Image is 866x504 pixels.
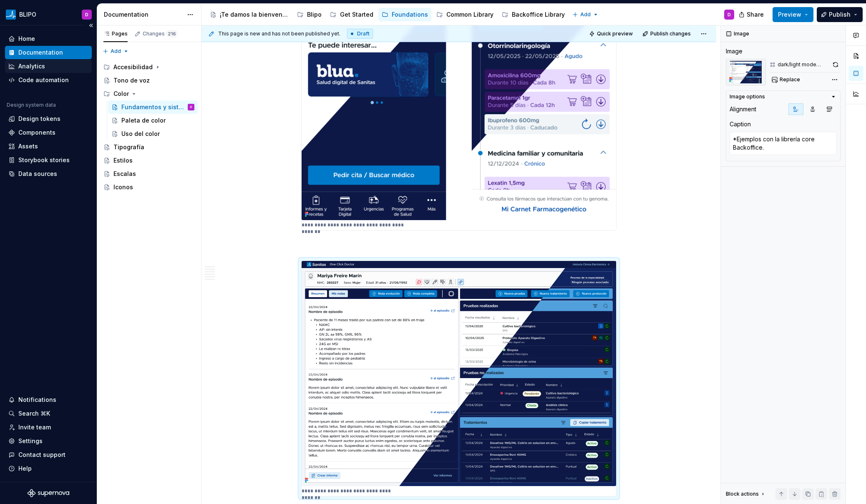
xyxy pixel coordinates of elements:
[340,10,373,19] div: Get Started
[100,140,198,154] a: Tipografía
[302,261,616,486] img: 41883da7-8e5b-45fb-9f02-e050e29ea2f5.png
[780,76,800,83] span: Replace
[108,114,198,127] a: Paleta de color
[85,11,88,18] div: D
[650,30,691,37] span: Publish changes
[640,28,695,40] button: Publish changes
[18,396,56,404] div: Notifications
[121,103,186,111] div: Fundamentos y sistema
[5,462,92,475] button: Help
[5,421,92,434] a: Invite team
[108,127,198,140] a: Uso del color
[113,63,153,71] div: Accesibilidad
[100,74,198,87] a: Tono de voz
[6,10,16,20] img: 45309493-d480-4fb3-9f86-8e3098b627c9.png
[730,93,837,100] button: Image options
[104,10,183,19] div: Documentation
[18,128,55,137] div: Components
[728,11,731,18] div: D
[103,30,128,37] div: Pages
[206,6,568,23] div: Page tree
[498,8,568,21] a: Backoffice Library
[18,437,43,445] div: Settings
[392,10,428,19] div: Foundations
[5,32,92,45] a: Home
[446,10,493,19] div: Common Library
[18,156,70,164] div: Storybook stories
[773,7,813,22] button: Preview
[378,8,431,21] a: Foundations
[2,5,95,23] button: BLIPOD
[5,153,92,167] a: Storybook stories
[18,142,38,150] div: Assets
[18,170,57,178] div: Data sources
[817,7,863,22] button: Publish
[5,46,92,59] a: Documentation
[18,409,50,418] div: Search ⌘K
[294,8,325,21] a: Blipo
[580,11,591,18] span: Add
[726,59,766,85] img: 41883da7-8e5b-45fb-9f02-e050e29ea2f5.png
[108,100,198,114] a: Fundamentos y sistemaD
[5,393,92,406] button: Notifications
[100,87,198,100] div: Color
[18,62,45,70] div: Analytics
[829,10,851,19] span: Publish
[100,181,198,194] a: Iconos
[85,20,97,31] button: Collapse sidebar
[143,30,177,37] div: Changes
[327,8,377,21] a: Get Started
[113,183,133,191] div: Iconos
[769,74,804,85] button: Replace
[7,102,56,108] div: Design system data
[307,10,322,19] div: Blipo
[778,61,829,68] div: dark/light mode desktop
[18,76,69,84] div: Code automation
[190,103,192,111] div: D
[100,60,198,74] div: Accesibilidad
[113,156,133,165] div: Estilos
[18,464,32,473] div: Help
[100,167,198,181] a: Escalas
[433,8,497,21] a: Common Library
[597,30,633,37] span: Quick preview
[570,9,601,20] button: Add
[28,489,69,497] svg: Supernova Logo
[121,130,160,138] div: Uso del color
[5,73,92,87] a: Code automation
[726,47,743,55] div: Image
[121,116,166,125] div: Paleta de color
[111,48,121,55] span: Add
[113,90,129,98] div: Color
[5,448,92,461] button: Contact support
[218,30,340,37] span: This page is new and has not been published yet.
[778,10,801,19] span: Preview
[166,30,177,37] span: 216
[19,10,36,19] div: BLIPO
[587,28,637,40] button: Quick preview
[730,120,751,128] div: Caption
[113,76,150,85] div: Tono de voz
[735,7,769,22] button: Share
[726,488,766,500] div: Block actions
[357,30,370,37] span: Draft
[18,48,63,57] div: Documentation
[512,10,565,19] div: Backoffice Library
[18,35,35,43] div: Home
[726,491,759,497] div: Block actions
[18,115,60,123] div: Design tokens
[5,140,92,153] a: Assets
[730,105,756,113] div: Alignment
[100,154,198,167] a: Estilos
[113,170,136,178] div: Escalas
[220,10,289,19] div: ¡Te damos la bienvenida a Blipo!
[730,132,837,155] textarea: *Ejemplos con la librería core Backoffice.
[113,143,144,151] div: Tipografía
[100,45,131,57] button: Add
[5,167,92,181] a: Data sources
[100,60,198,194] div: Page tree
[18,451,65,459] div: Contact support
[5,112,92,125] a: Design tokens
[206,8,292,21] a: ¡Te damos la bienvenida a Blipo!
